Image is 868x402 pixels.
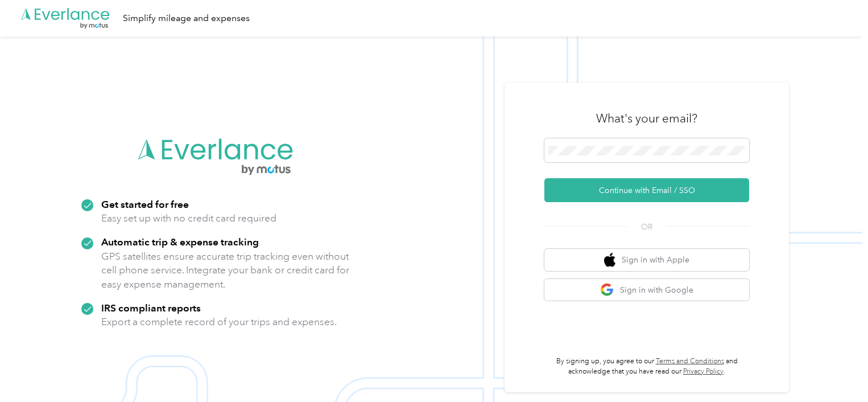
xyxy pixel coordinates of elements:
[101,315,337,329] p: Export a complete record of your trips and expenses.
[683,367,724,376] a: Privacy Policy
[544,249,749,271] button: apple logoSign in with Apple
[101,302,201,314] strong: IRS compliant reports
[656,357,724,366] a: Terms and Conditions
[123,11,250,26] div: Simplify mileage and expenses
[101,249,350,292] p: GPS satellites ensure accurate trip tracking even without cell phone service. Integrate your bank...
[544,356,749,376] p: By signing up, you agree to our and acknowledge that you have read our .
[604,253,615,267] img: apple logo
[101,236,259,248] strong: Automatic trip & expense tracking
[600,283,614,297] img: google logo
[101,211,276,225] p: Easy set up with no credit card required
[596,110,697,126] h3: What's your email?
[101,198,189,210] strong: Get started for free
[544,279,749,301] button: google logoSign in with Google
[627,221,667,233] span: OR
[544,178,749,202] button: Continue with Email / SSO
